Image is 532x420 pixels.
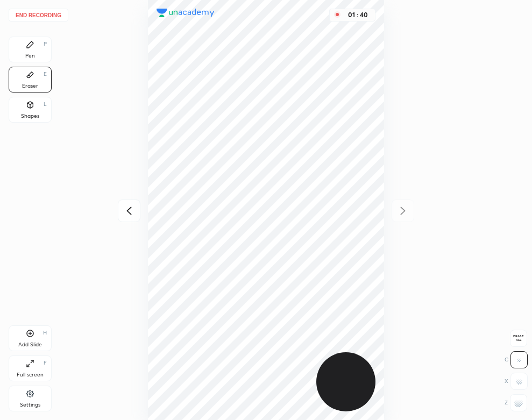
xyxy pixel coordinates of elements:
[25,53,35,59] div: Pen
[44,72,47,77] div: E
[44,102,47,107] div: L
[22,83,38,89] div: Eraser
[345,11,371,19] div: 01 : 40
[9,9,68,22] button: End recording
[43,330,47,336] div: H
[157,9,215,17] img: logo.38c385cc.svg
[18,342,42,347] div: Add Slide
[17,372,44,378] div: Full screen
[20,402,40,408] div: Settings
[505,394,527,411] div: Z
[21,113,39,119] div: Shapes
[505,373,528,390] div: X
[505,351,528,368] div: C
[44,360,47,366] div: F
[510,334,527,342] span: Erase all
[44,41,47,47] div: P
